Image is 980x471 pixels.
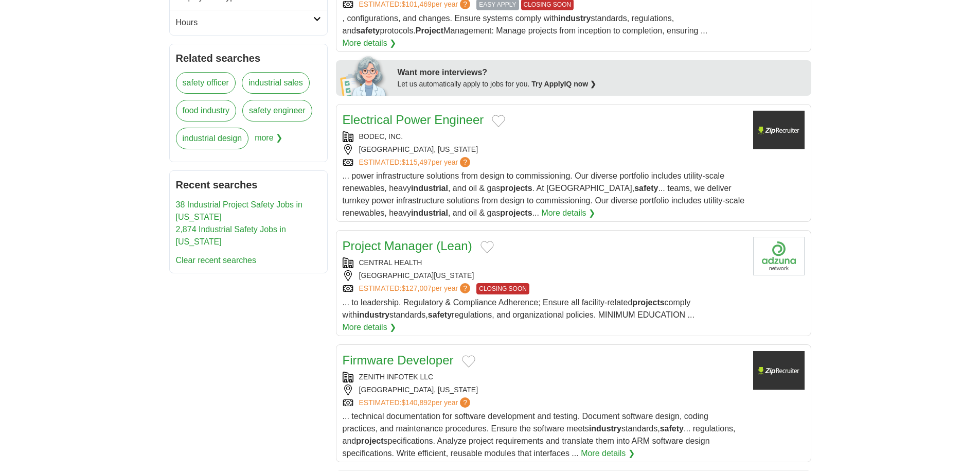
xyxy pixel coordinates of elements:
[176,50,321,66] h2: Related searches
[359,258,422,267] a: CENTRAL HEALTH
[343,353,454,367] a: Firmware Developer
[398,66,805,79] div: Want more interviews?
[343,113,484,127] a: Electrical Power Engineer
[660,424,684,433] strong: safety
[343,385,745,395] div: [GEOGRAPHIC_DATA], [US_STATE]
[343,14,708,35] span: , configurations, and changes. Ensure systems comply with standards, regulations, and protocols. ...
[476,283,529,294] span: CLOSING SOON
[356,26,380,35] strong: safety
[460,157,470,167] span: ?
[176,177,321,193] h2: Recent searches
[343,171,745,217] span: ... power infrastructure solutions from design to commissioning. Our diverse portfolio includes u...
[242,100,312,121] a: safety engineer
[356,437,383,445] strong: project
[343,372,745,382] div: ZENITH INFOTEK LLC
[176,16,313,29] h2: Hours
[401,284,431,292] span: $127,007
[401,398,431,407] span: $140,892
[176,256,257,265] a: Clear recent searches
[411,184,448,193] strong: industrial
[428,310,452,319] strong: safety
[416,26,443,35] strong: Project
[343,144,745,155] div: [GEOGRAPHIC_DATA], [US_STATE]
[359,397,473,408] a: ESTIMATED:$140,892per year?
[581,447,635,460] a: More details ❯
[176,100,237,121] a: food industry
[589,424,621,433] strong: industry
[500,208,532,217] strong: projects
[357,310,389,319] strong: industry
[343,321,397,334] a: More details ❯
[359,157,473,168] a: ESTIMATED:$115,497per year?
[343,298,694,319] span: ... to leadership. Regulatory & Compliance Adherence; Ensure all facility-related comply with sta...
[460,283,470,293] span: ?
[411,208,448,217] strong: industrial
[170,10,327,35] a: Hours
[359,283,473,294] a: ESTIMATED:$127,007per year?
[255,128,282,155] span: more ❯
[401,158,431,166] span: $115,497
[541,207,595,219] a: More details ❯
[492,115,505,127] button: Add to favorite jobs
[753,237,805,275] img: Central Health logo
[500,184,532,193] strong: projects
[632,298,664,307] strong: projects
[480,241,494,253] button: Add to favorite jobs
[176,225,286,246] a: 2,874 Industrial Safety Jobs in [US_STATE]
[343,131,745,142] div: BODEC, INC.
[462,355,475,368] button: Add to favorite jobs
[343,239,472,253] a: Project Manager (Lean)
[242,72,310,94] a: industrial sales
[398,79,805,90] div: Let us automatically apply to jobs for you.
[531,80,596,88] a: Try ApplyIQ now ❯
[753,111,805,149] img: Company logo
[343,412,736,458] span: ... technical documentation for software development and testing. Document software design, codin...
[343,37,397,49] a: More details ❯
[176,128,249,149] a: industrial design
[340,55,390,96] img: apply-iq-scientist.png
[460,397,470,408] span: ?
[343,270,745,281] div: [GEOGRAPHIC_DATA][US_STATE]
[753,351,805,390] img: Company logo
[634,184,658,193] strong: safety
[176,200,302,221] a: 38 Industrial Project Safety Jobs in [US_STATE]
[176,72,236,94] a: safety officer
[558,14,591,23] strong: industry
